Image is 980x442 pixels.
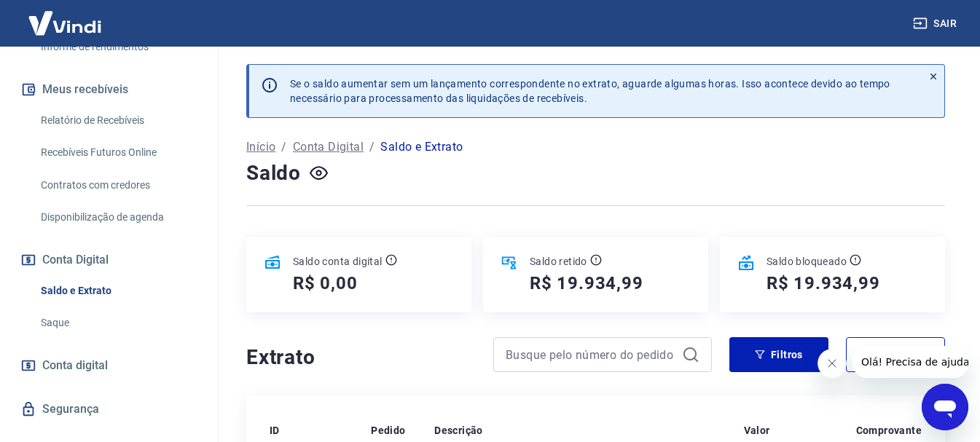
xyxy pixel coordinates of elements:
[35,32,200,62] a: Informe de rendimentos
[910,10,963,37] button: Sair
[42,355,108,376] span: Conta digital
[246,138,275,156] a: Início
[246,343,476,372] h4: Extrato
[856,423,922,438] p: Comprovante
[767,272,880,295] h5: R$ 19.934,99
[506,344,676,366] input: Busque pelo número do pedido
[380,138,463,156] p: Saldo e Extrato
[369,138,375,156] p: /
[9,10,122,22] span: Olá! Precisa de ajuda?
[35,308,200,338] a: Saque
[17,393,200,425] a: Segurança
[744,423,770,438] p: Valor
[767,254,847,269] p: Saldo bloqueado
[246,159,301,188] h4: Saldo
[852,346,968,378] iframe: Mensagem da empresa
[270,423,280,438] p: ID
[281,138,286,156] p: /
[293,254,383,269] p: Saldo conta digital
[290,76,890,106] p: Se o saldo aumentar sem um lançamento correspondente no extrato, aguarde algumas horas. Isso acon...
[17,1,112,45] img: Vindi
[530,254,587,269] p: Saldo retido
[729,337,828,372] button: Filtros
[846,337,945,372] button: Exportar
[17,74,200,106] button: Meus recebíveis
[35,170,200,200] a: Contratos com credores
[17,350,200,382] a: Conta digital
[293,138,364,156] a: Conta Digital
[371,423,405,438] p: Pedido
[922,384,968,430] iframe: Botão para abrir a janela de mensagens
[35,276,200,306] a: Saldo e Extrato
[35,202,200,232] a: Disponibilização de agenda
[434,423,483,438] p: Descrição
[818,349,847,378] iframe: Fechar mensagem
[530,272,643,295] h5: R$ 19.934,99
[35,138,200,167] a: Recebíveis Futuros Online
[17,244,200,276] button: Conta Digital
[293,272,358,295] h5: R$ 0,00
[35,106,200,135] a: Relatório de Recebíveis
